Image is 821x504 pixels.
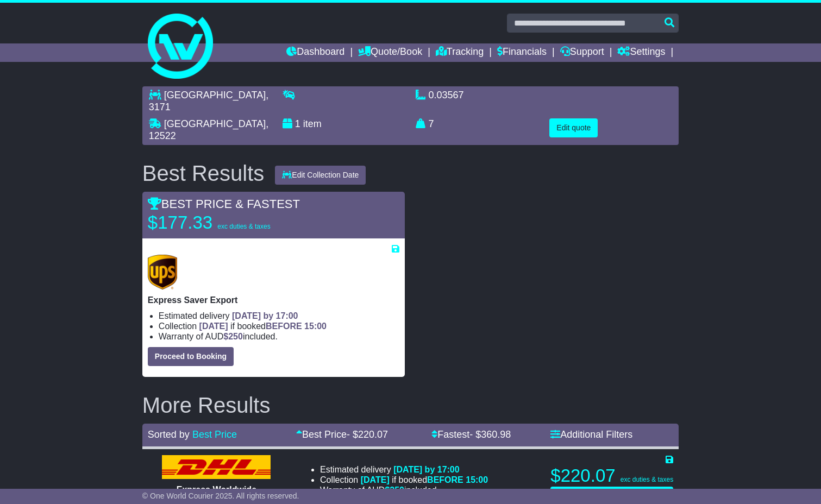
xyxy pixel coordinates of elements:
span: 1 [295,118,300,129]
a: Financials [497,43,547,62]
span: 250 [228,332,243,341]
span: $ [385,486,404,495]
span: , 12522 [149,118,268,141]
span: $ [223,332,243,341]
a: Support [560,43,604,62]
li: Warranty of AUD included. [320,485,488,495]
span: item [303,118,322,129]
a: Settings [617,43,665,62]
span: [DATE] by 17:00 [232,311,298,320]
span: 15:00 [304,322,327,331]
a: Best Price- $220.07 [296,429,388,440]
li: Warranty of AUD included. [159,331,400,342]
button: Proceed to Booking [148,347,234,366]
li: Collection [320,475,488,485]
span: Sorted by [148,429,190,440]
button: Edit quote [549,118,598,137]
span: 220.07 [358,429,388,440]
span: BEFORE [266,322,302,331]
span: if booked [199,322,327,331]
span: 250 [390,486,404,495]
span: © One World Courier 2025. All rights reserved. [142,492,299,500]
p: $220.07 [550,465,673,487]
a: Dashboard [286,43,344,62]
button: Edit Collection Date [275,166,366,185]
h2: More Results [142,393,679,417]
li: Estimated delivery [320,464,488,475]
span: [GEOGRAPHIC_DATA] [164,90,266,100]
span: 7 [429,118,434,129]
li: Estimated delivery [159,311,400,321]
a: Fastest- $360.98 [431,429,511,440]
a: Best Price [192,429,237,440]
span: [DATE] [199,322,228,331]
span: BEFORE [427,475,463,484]
span: exc duties & taxes [621,476,673,483]
img: UPS (new): Express Saver Export [148,255,177,289]
span: exc duties & taxes [217,223,270,230]
p: Express Saver Export [148,295,400,305]
li: Collection [159,321,400,331]
span: [DATE] by 17:00 [393,465,460,474]
span: BEST PRICE & FASTEST [148,197,300,211]
span: [GEOGRAPHIC_DATA] [164,118,266,129]
div: Best Results [137,161,270,185]
span: [DATE] [361,475,390,484]
img: DHL: Express Worldwide Export [162,455,271,479]
span: - $ [347,429,388,440]
p: $177.33 [148,212,284,234]
span: if booked [361,475,488,484]
a: Tracking [436,43,484,62]
a: Additional Filters [550,429,632,440]
span: , 3171 [149,90,268,112]
a: Quote/Book [358,43,422,62]
span: - $ [469,429,511,440]
span: 360.98 [481,429,511,440]
span: 0.03567 [429,90,464,100]
span: 15:00 [466,475,488,484]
